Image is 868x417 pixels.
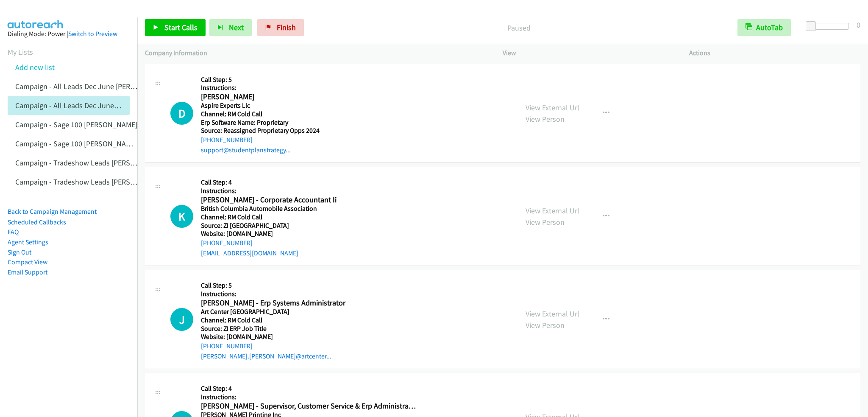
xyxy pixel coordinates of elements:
[737,19,791,36] button: AutoTab
[8,268,47,276] a: Email Support
[201,393,418,401] h5: Instructions:
[170,205,193,228] h1: K
[8,47,33,57] a: My Lists
[229,22,244,32] span: Next
[201,178,418,187] h5: Call Step: 4
[857,19,860,31] div: 0
[201,76,418,84] h5: Call Step: 5
[15,139,162,148] a: Campaign - Sage 100 [PERSON_NAME] Cloned
[201,401,418,411] h2: [PERSON_NAME] - Supervisor, Customer Service & Erp Administrator
[8,238,48,246] a: Agent Settings
[201,308,418,316] h5: Art Center [GEOGRAPHIC_DATA]
[201,92,418,102] h2: [PERSON_NAME]
[526,206,579,215] a: View External Url
[201,118,418,127] h5: Erp Software Name: Proprietary
[201,136,253,144] a: [PHONE_NUMBER]
[15,177,189,187] a: Campaign - Tradeshow Leads [PERSON_NAME] Cloned
[209,19,252,36] button: Next
[8,228,19,236] a: FAQ
[810,23,849,30] div: Delay between calls (in seconds)
[201,384,418,393] h5: Call Step: 4
[201,342,253,350] a: [PHONE_NUMBER]
[315,22,722,34] p: Paused
[201,84,418,92] h5: Instructions:
[201,281,418,290] h5: Call Step: 5
[526,309,579,319] a: View External Url
[8,207,97,215] a: Back to Campaign Management
[526,320,565,330] a: View Person
[15,62,55,72] a: Add new list
[201,229,418,238] h5: Website: [DOMAIN_NAME]
[201,187,418,195] h5: Instructions:
[170,102,193,125] div: The call is yet to be attempted
[145,48,487,58] p: Company Information
[201,195,418,205] h2: [PERSON_NAME] - Corporate Accountant Ii
[8,218,66,226] a: Scheduled Callbacks
[15,120,137,129] a: Campaign - Sage 100 [PERSON_NAME]
[15,101,194,110] a: Campaign - All Leads Dec June [PERSON_NAME] Cloned
[15,81,169,91] a: Campaign - All Leads Dec June [PERSON_NAME]
[201,101,418,110] h5: Aspire Experts Llc
[257,19,304,36] a: Finish
[201,213,418,221] h5: Channel: RM Cold Call
[164,22,198,32] span: Start Calls
[145,19,206,36] a: Start Calls
[201,316,418,325] h5: Channel: RM Cold Call
[8,258,47,266] a: Compact View
[15,158,165,168] a: Campaign - Tradeshow Leads [PERSON_NAME]
[277,22,296,32] span: Finish
[526,217,565,227] a: View Person
[201,221,418,230] h5: Source: ZI [GEOGRAPHIC_DATA]
[526,103,579,112] a: View External Url
[201,204,418,213] h5: British Columbia Automobile Association
[201,352,331,360] a: [PERSON_NAME].[PERSON_NAME]@artcenter...
[201,325,418,333] h5: Source: ZI ERP Job Title
[201,110,418,118] h5: Channel: RM Cold Call
[170,308,193,331] h1: J
[201,290,418,298] h5: Instructions:
[201,239,253,247] a: [PHONE_NUMBER]
[170,308,193,331] div: The call is yet to be attempted
[503,48,674,58] p: View
[526,114,565,124] a: View Person
[201,126,418,135] h5: Source: Reassigned Proprietary Opps 2024
[201,146,291,154] a: support@studentplanstrategy...
[8,248,31,256] a: Sign Out
[170,205,193,228] div: The call is yet to be attempted
[170,102,193,125] h1: D
[201,298,418,308] h2: [PERSON_NAME] - Erp Systems Administrator
[8,29,130,39] div: Dialing Mode: Power |
[68,30,117,38] a: Switch to Preview
[689,48,860,58] p: Actions
[201,249,298,257] a: [EMAIL_ADDRESS][DOMAIN_NAME]
[201,333,418,341] h5: Website: [DOMAIN_NAME]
